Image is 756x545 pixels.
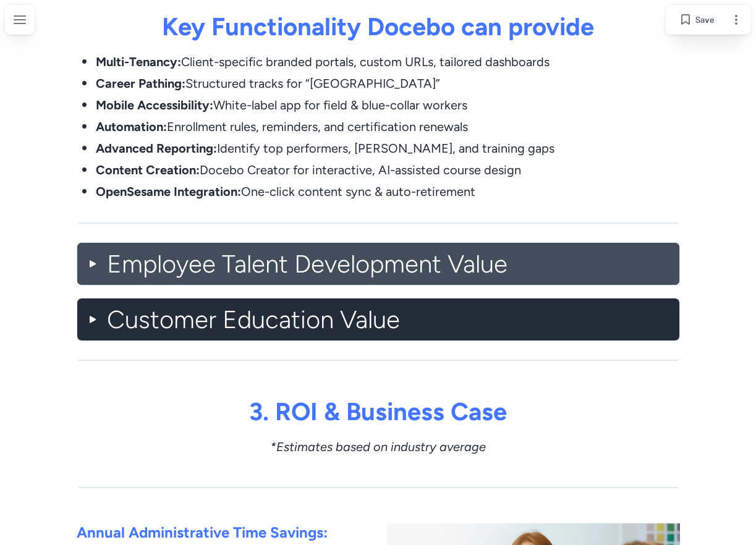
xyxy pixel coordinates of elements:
span: Content Creation: [96,163,200,177]
span: Career Pathing: [96,76,185,91]
span: Docebo Creator for interactive, AI-assisted course design [96,161,680,179]
span: Mobile Accessibility: [96,98,213,112]
span: One-click content sync & auto-retirement [96,182,680,201]
span: White-label app for field & blue-collar workers [96,96,680,114]
span: Identify top performers, [PERSON_NAME], and training gaps [96,139,680,158]
span: Save [695,12,714,27]
span: Key Functionality Docebo can provide [162,12,594,41]
span: Structured tracks for “[GEOGRAPHIC_DATA]” [96,74,680,93]
button: Customer Education Value [77,298,680,341]
span: 3. ROI & Business Case [249,397,507,426]
button: Page options [724,7,749,32]
span: *Estimates based on industry average [270,439,486,454]
span: Automation: [96,119,167,134]
span: Multi-Tenancy: [96,54,181,69]
span: OpenSesame Integration: [96,184,241,199]
h2: Employee Talent Development Value [107,248,669,280]
button: Employee Talent Development Value [77,242,680,285]
span: Client-specific branded portals, custom URLs, tailored dashboards [96,53,680,71]
h2: Customer Education Value [107,303,669,336]
button: Save [668,7,724,32]
span: Annual Administrative Time Savings: [77,523,328,541]
span: Enrollment rules, reminders, and certification renewals [96,117,680,136]
span: Advanced Reporting: [96,141,217,156]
